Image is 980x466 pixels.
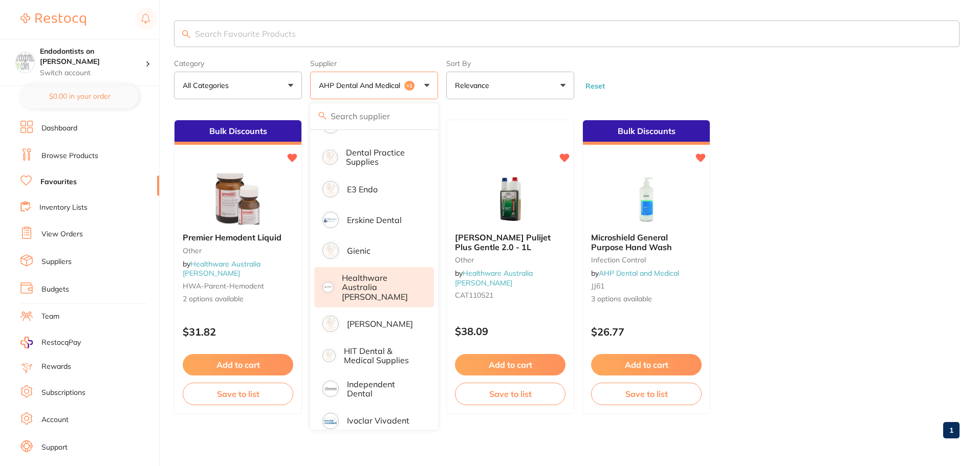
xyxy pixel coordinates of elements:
[183,259,260,278] span: by
[41,338,81,348] span: RestocqPay
[455,325,565,337] p: $38.09
[455,233,565,252] b: Cattani Pulijet Plus Gentle 2.0 - 1L
[591,269,679,278] span: by
[591,256,702,264] small: infection control
[20,84,139,108] button: $0.00 in your order
[324,283,332,292] img: Healthware Australia Ridley
[324,414,337,428] img: Ivoclar Vivadent
[591,233,702,252] b: Microshield General Purpose Hand Wash
[16,52,34,71] img: Endodontists on Collins
[347,319,413,328] p: [PERSON_NAME]
[310,59,438,68] label: Supplier
[324,317,337,330] img: Henry Schein Halas
[347,185,378,194] p: E3 Endo
[183,281,264,291] span: HWA-parent-hemodent
[41,229,83,239] a: View Orders
[183,247,293,255] small: other
[20,337,81,348] a: RestocqPay
[41,151,98,161] a: Browse Products
[174,59,302,68] label: Category
[20,13,86,26] img: Restocq Logo
[41,415,69,425] a: Account
[477,173,543,225] img: Cattani Pulijet Plus Gentle 2.0 - 1L
[41,442,68,453] a: Support
[346,148,420,167] p: Dental Practice Supplies
[40,68,145,78] p: Switch account
[324,244,337,257] img: Gienic
[310,72,438,99] button: AHP Dental and Medical+1
[455,383,565,405] button: Save to list
[324,351,334,361] img: HIT Dental & Medical Supplies
[591,383,702,405] button: Save to list
[342,273,420,301] p: Healthware Australia [PERSON_NAME]
[41,257,72,267] a: Suppliers
[183,294,293,304] span: 2 options available
[591,354,702,375] button: Add to cart
[20,337,33,348] img: RestocqPay
[174,72,302,99] button: All Categories
[344,346,420,365] p: HIT Dental & Medical Supplies
[41,388,85,398] a: Subscriptions
[324,213,337,227] img: Erskine Dental
[310,103,438,129] input: Search supplier
[183,233,293,242] b: Premier Hemodent Liquid
[183,326,293,338] p: $31.82
[41,284,69,295] a: Budgets
[174,20,960,47] input: Search Favourite Products
[455,354,565,375] button: Add to cart
[591,281,604,291] span: JJ61
[455,291,493,300] span: CAT110521
[183,232,281,242] span: Premier Hemodent Liquid
[446,59,574,68] label: Sort By
[40,47,145,66] h4: Endodontists on Collins
[20,8,86,31] a: Restocq Logo
[41,362,71,372] a: Rewards
[175,120,301,145] div: Bulk Discounts
[183,80,233,91] p: All Categories
[319,80,404,91] p: AHP Dental and Medical
[613,173,680,225] img: Microshield General Purpose Hand Wash
[347,380,420,398] p: Independent Dental
[347,215,402,225] p: Erskine Dental
[41,312,59,322] a: Team
[324,183,337,196] img: E3 Endo
[205,173,271,225] img: Premier Hemodent Liquid
[347,416,409,425] p: Ivoclar Vivadent
[446,72,574,99] button: Relevance
[591,294,702,304] span: 3 options available
[404,81,415,91] span: +1
[183,354,293,375] button: Add to cart
[347,246,371,255] p: Gienic
[40,177,77,187] a: Favourites
[183,383,293,405] button: Save to list
[943,420,960,440] a: 1
[347,121,402,130] p: Critical Dental
[324,382,337,395] img: Independent Dental
[39,203,88,213] a: Inventory Lists
[582,81,608,91] button: Reset
[183,259,260,278] a: Healthware Australia [PERSON_NAME]
[455,256,565,264] small: other
[591,232,672,252] span: Microshield General Purpose Hand Wash
[41,123,77,134] a: Dashboard
[455,269,533,287] a: Healthware Australia [PERSON_NAME]
[455,269,533,287] span: by
[455,232,551,252] span: [PERSON_NAME] Pulijet Plus Gentle 2.0 - 1L
[591,326,702,338] p: $26.77
[583,120,710,145] div: Bulk Discounts
[599,269,679,278] a: AHP Dental and Medical
[324,151,336,164] img: Dental Practice Supplies
[455,80,493,91] p: Relevance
